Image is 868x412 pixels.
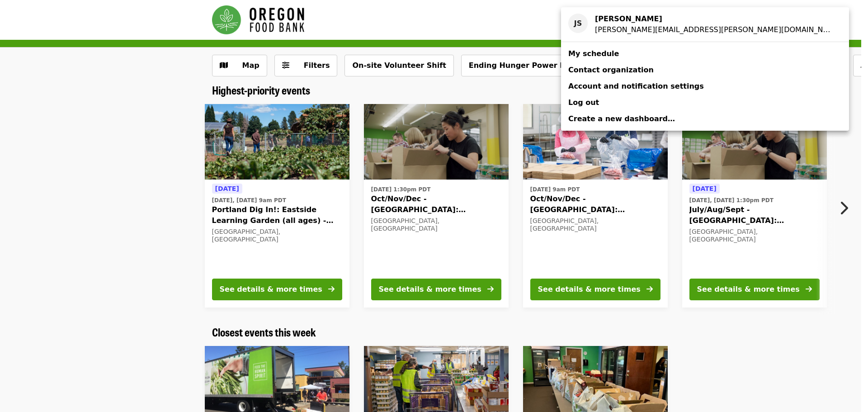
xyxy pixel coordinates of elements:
[561,95,849,111] a: Log out
[568,114,675,123] span: Create a new dashboard…
[568,98,599,107] span: Log out
[595,24,835,35] div: jeff.scott@deacon.com
[568,66,654,74] span: Contact organization
[568,14,588,33] div: JS
[561,78,849,95] a: Account and notification settings
[561,62,849,78] a: Contact organization
[561,11,849,38] a: JS[PERSON_NAME][PERSON_NAME][EMAIL_ADDRESS][PERSON_NAME][DOMAIN_NAME]
[561,111,849,127] a: Create a new dashboard…
[595,14,662,23] strong: [PERSON_NAME]
[568,82,704,90] span: Account and notification settings
[568,49,619,58] span: My schedule
[561,46,849,62] a: My schedule
[595,14,835,24] div: Jeff Scott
